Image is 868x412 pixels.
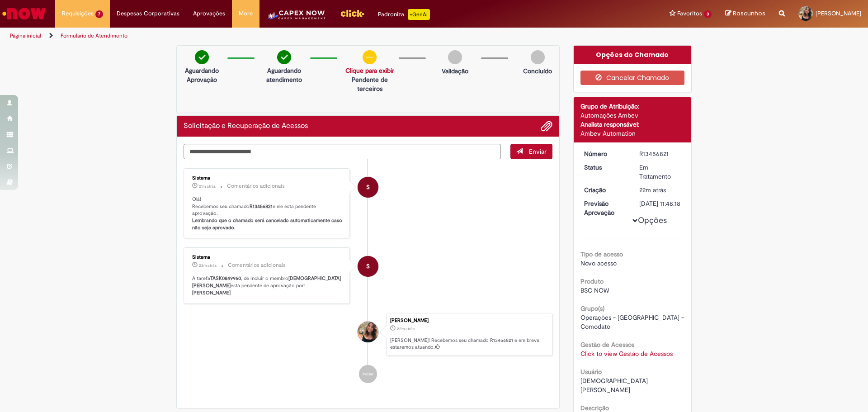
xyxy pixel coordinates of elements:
[363,50,377,64] img: circle-minus.png
[184,122,308,130] h2: Solicitação e Recuperação de Acessos Histórico de tíquete
[250,203,273,210] b: R13456821
[345,75,394,93] p: Pendente de terceiros
[193,9,225,18] span: Aprovações
[580,368,602,376] b: Usuário
[390,318,547,323] div: [PERSON_NAME]
[531,50,545,64] img: img-circle-grey.png
[345,66,394,75] a: Clique para exibir
[184,144,501,159] textarea: Digite sua mensagem aqui...
[192,275,343,296] p: A tarefa , de incluir o membro está pendente de aprovação por:
[510,144,552,159] button: Enviar
[184,159,552,392] ul: Histórico de tíquete
[366,176,370,198] span: S
[580,350,673,358] a: Click to view Gestão de Acessos
[580,259,617,267] span: Novo acesso
[390,337,547,351] p: [PERSON_NAME]! Recebemos seu chamado R13456821 e em breve estaremos atuando.
[639,199,681,208] div: [DATE] 11:48:18
[577,163,633,172] dt: Status
[580,277,604,285] b: Produto
[210,275,241,282] b: TASK0849960
[816,9,861,17] span: [PERSON_NAME]
[10,32,41,39] a: Página inicial
[358,322,378,342] div: Mariana Marques Americo
[574,46,692,64] div: Opções do Chamado
[580,71,685,85] button: Cancelar Chamado
[577,149,633,158] dt: Número
[580,129,685,138] div: Ambev Automation
[580,120,685,129] div: Analista responsável:
[263,66,305,84] p: Aguardando atendimento
[62,9,94,18] span: Requisições
[580,304,604,313] b: Grupo(s)
[266,9,326,27] img: CapexLogo5.png
[192,275,342,289] b: [DEMOGRAPHIC_DATA] [PERSON_NAME]
[366,256,370,277] span: S
[95,10,103,18] span: 7
[227,182,285,190] small: Comentários adicionais
[448,50,462,64] img: img-circle-grey.png
[408,9,430,20] p: +GenAi
[397,326,415,331] span: 22m atrás
[199,184,216,189] time: 28/08/2025 10:48:28
[228,261,286,269] small: Comentários adicionais
[580,377,650,394] span: [DEMOGRAPHIC_DATA] [PERSON_NAME]
[199,263,217,268] span: 22m atrás
[541,120,552,132] button: Adicionar anexos
[442,66,468,76] p: Validação
[1,5,47,23] img: ServiceNow
[358,256,378,277] div: System
[7,28,572,44] ul: Trilhas de página
[639,186,666,194] time: 28/08/2025 10:48:17
[199,184,216,189] span: 21m atrás
[192,196,343,232] p: Olá! Recebemos seu chamado e ele esta pendente aprovação.
[239,9,253,18] span: More
[117,9,179,18] span: Despesas Corporativas
[358,177,378,198] div: System
[277,50,291,64] img: check-circle-green.png
[580,250,623,258] b: Tipo de acesso
[580,102,685,111] div: Grupo de Atribuição:
[192,175,343,181] div: Sistema
[580,286,609,294] span: BSC NOW
[61,32,127,39] a: Formulário de Atendimento
[529,147,547,156] span: Enviar
[580,111,685,120] div: Automações Ambev
[733,9,765,18] span: Rascunhos
[192,255,343,260] div: Sistema
[180,66,223,84] p: Aguardando Aprovação
[580,404,609,412] b: Descrição
[639,149,681,158] div: R13456821
[192,289,231,296] b: [PERSON_NAME]
[677,9,702,18] span: Favoritos
[580,341,634,349] b: Gestão de Acessos
[192,217,344,231] b: Lembrando que o chamado será cancelado automaticamente caso não seja aprovado.
[725,9,765,18] a: Rascunhos
[639,163,681,181] div: Em Tratamento
[378,9,430,20] div: Padroniza
[184,313,552,356] li: Mariana Marques Americo
[639,186,666,194] span: 22m atrás
[397,326,415,331] time: 28/08/2025 10:48:17
[195,50,209,64] img: check-circle-green.png
[340,6,364,20] img: click_logo_yellow_360x200.png
[523,66,552,76] p: Concluído
[199,263,217,268] time: 28/08/2025 10:48:25
[704,10,712,18] span: 3
[577,199,633,217] dt: Previsão Aprovação
[580,313,686,331] span: Operações - [GEOGRAPHIC_DATA] - Comodato
[639,185,681,194] div: 28/08/2025 10:48:17
[577,185,633,194] dt: Criação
